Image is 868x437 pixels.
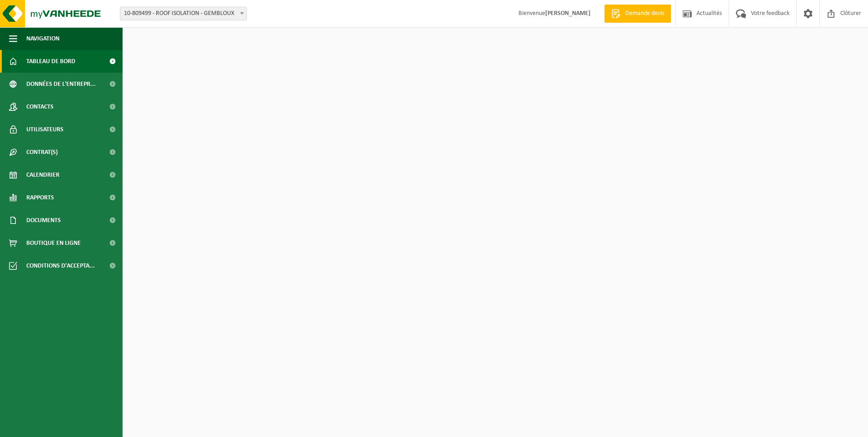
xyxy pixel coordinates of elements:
span: Données de l'entrepr... [26,73,96,95]
span: Rapports [26,186,54,209]
strong: [PERSON_NAME] [545,10,591,17]
span: Tableau de bord [26,50,75,73]
span: 10-809499 - ROOF ISOLATION - GEMBLOUX [120,7,247,20]
a: Demande devis [604,5,671,23]
span: Conditions d'accepta... [26,254,95,277]
span: Documents [26,209,61,232]
span: Utilisateurs [26,118,64,141]
span: Demande devis [623,9,666,18]
span: Contacts [26,95,54,118]
span: Boutique en ligne [26,232,81,254]
span: 10-809499 - ROOF ISOLATION - GEMBLOUX [120,7,247,20]
span: Calendrier [26,164,59,186]
span: Contrat(s) [26,141,58,164]
span: Navigation [26,27,59,50]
